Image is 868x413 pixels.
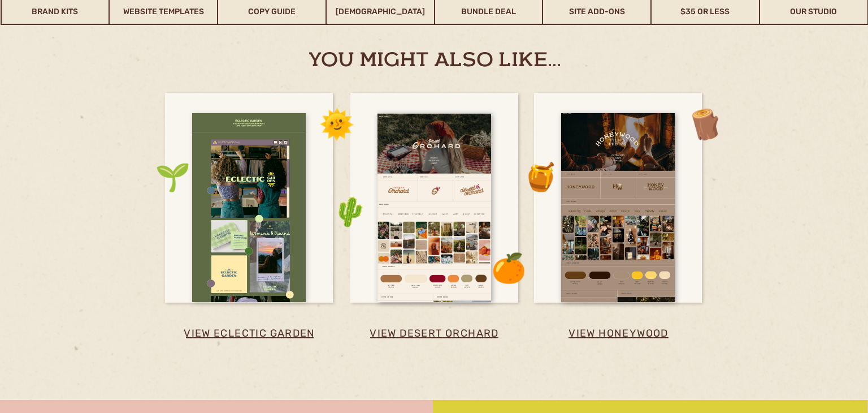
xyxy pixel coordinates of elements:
a: view eclectic garden [173,324,325,343]
a: view honeywood [542,324,695,343]
a: 🌵 [330,183,373,229]
a: 🍯 [522,149,561,191]
h2: you might also like... [297,50,572,68]
a: 🍊 [491,243,526,281]
a: 🌱 [153,149,192,191]
a: 🪵 [683,96,724,147]
a: 🌞 [314,96,355,147]
p: This kit is for you if... [109,53,437,158]
a: view desert orchard [351,324,517,343]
